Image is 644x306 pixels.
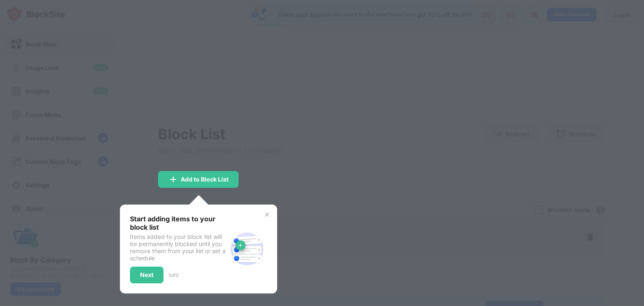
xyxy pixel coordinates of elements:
img: x-button.svg [264,211,270,218]
div: 1 of 3 [169,272,178,278]
img: block-site.svg [227,229,267,269]
div: Items added to your block list will be permanently blocked until you remove them from your list o... [130,233,227,262]
div: Start adding items to your block list [130,215,227,231]
div: Add to Block List [181,176,229,183]
div: Next [140,272,153,278]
